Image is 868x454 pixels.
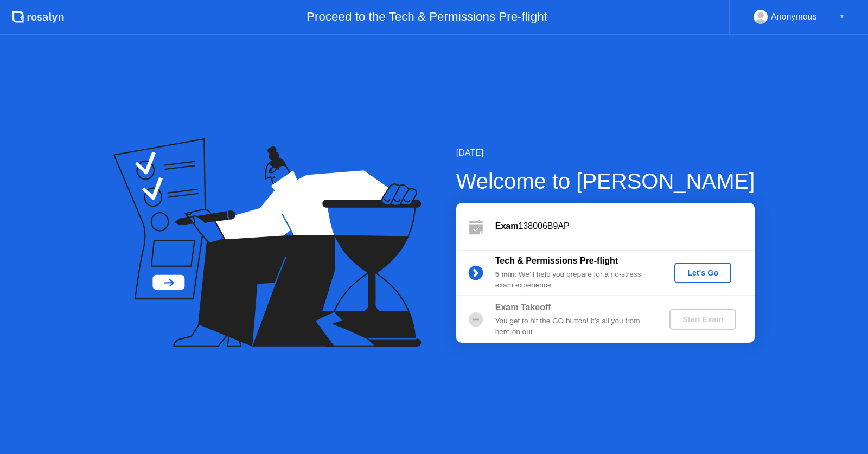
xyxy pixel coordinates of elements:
div: You get to hit the GO button! It’s all you from here on out [495,316,652,338]
b: 5 min [495,270,515,278]
div: [DATE] [456,146,755,159]
div: ▼ [839,10,845,24]
div: Start Exam [674,315,732,324]
div: 138006B9AP [495,220,755,233]
b: Tech & Permissions Pre-flight [495,256,618,265]
div: : We’ll help you prepare for a no-stress exam experience [495,269,652,291]
div: Anonymous [771,10,817,24]
div: Let's Go [679,268,727,277]
b: Exam Takeoff [495,303,551,312]
b: Exam [495,221,519,231]
button: Start Exam [669,309,736,330]
div: Welcome to [PERSON_NAME] [456,165,755,197]
button: Let's Go [674,263,731,283]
